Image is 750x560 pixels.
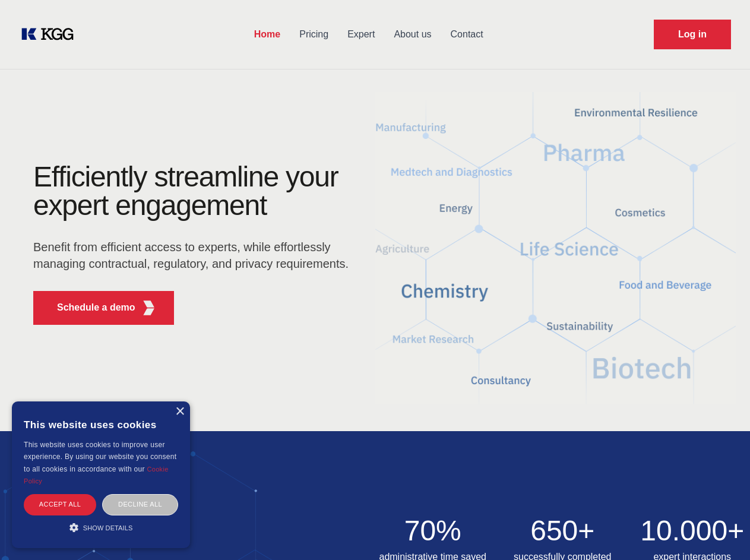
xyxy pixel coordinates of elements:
a: KOL Knowledge Platform: Talk to Key External Experts (KEE) [19,25,83,44]
p: Schedule a demo [57,300,135,315]
a: Pricing [290,19,338,50]
div: Close [175,407,184,416]
button: Schedule a demoKGG Fifth Element RED [33,291,174,325]
div: Show details [24,521,178,533]
a: Expert [338,19,384,50]
div: This website uses cookies [24,410,178,439]
div: Decline all [102,494,178,515]
p: Benefit from efficient access to experts, while effortlessly managing contractual, regulatory, an... [33,239,356,272]
h2: 70% [375,517,491,545]
h1: Efficiently streamline your expert engagement [33,163,356,220]
a: Request Demo [654,20,731,49]
img: KGG Fifth Element RED [141,300,156,315]
a: Contact [441,19,493,50]
a: Home [245,19,290,50]
div: Accept all [24,494,96,515]
span: Show details [83,524,133,531]
a: Cookie Policy [24,466,169,485]
img: KGG Fifth Element RED [375,77,736,419]
span: This website uses cookies to improve user experience. By using our website you consent to all coo... [24,441,176,473]
a: About us [384,19,441,50]
h2: 650+ [505,517,621,545]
